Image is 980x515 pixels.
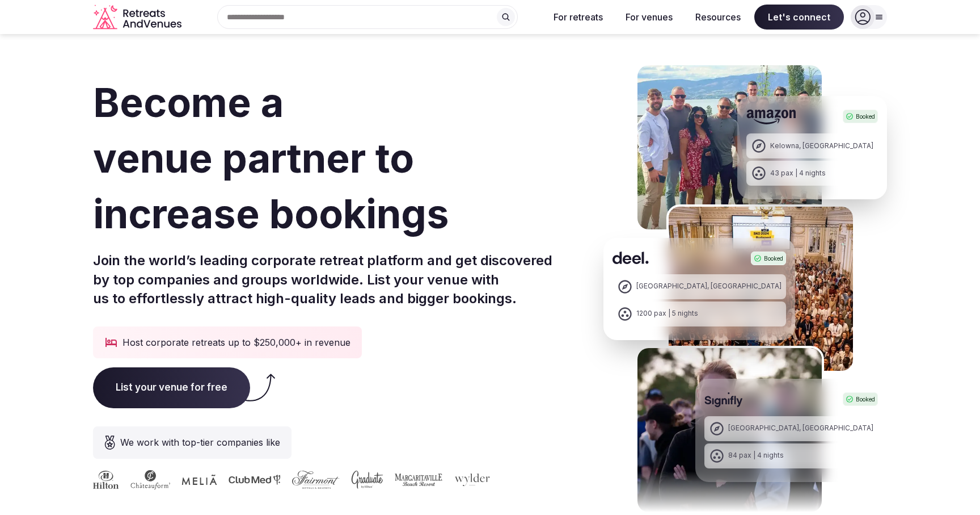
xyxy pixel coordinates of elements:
img: Deel Spain Retreat [666,204,855,373]
div: 1200 pax | 5 nights [636,309,698,319]
span: List your venue for free [93,367,250,408]
div: Host corporate retreats up to $250,000+ in revenue [93,326,362,358]
div: [GEOGRAPHIC_DATA], [GEOGRAPHIC_DATA] [728,424,873,433]
div: Booked [843,392,878,406]
div: We work with top-tier companies like [93,426,292,459]
h1: Become a venue partner to increase bookings [93,75,552,242]
div: Booked [751,252,786,265]
div: 43 pax | 4 nights [770,169,826,178]
button: For venues [616,5,682,30]
span: Let's connect [754,5,844,30]
p: Join the world’s leading corporate retreat platform and get discovered by top companies and group... [93,251,552,308]
svg: Retreats and Venues company logo [93,5,184,30]
a: Visit the homepage [93,5,184,30]
img: Signifly Portugal Retreat [635,346,824,514]
img: Amazon Kelowna Retreat [635,63,824,232]
button: Resources [686,5,750,30]
button: For retreats [544,5,612,30]
div: [GEOGRAPHIC_DATA], [GEOGRAPHIC_DATA] [636,282,782,291]
div: Booked [843,110,878,123]
a: List your venue for free [93,382,250,393]
div: 84 pax | 4 nights [728,451,784,460]
div: Kelowna, [GEOGRAPHIC_DATA] [770,141,873,151]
